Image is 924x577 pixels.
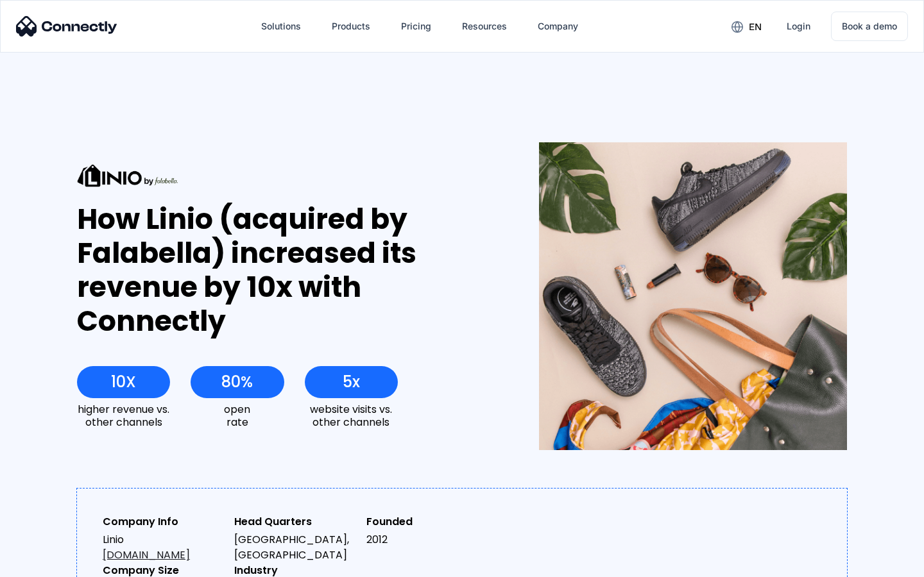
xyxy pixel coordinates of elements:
a: Login [776,11,821,42]
div: 10X [111,373,136,391]
div: How Linio (acquired by Falabella) increased its revenue by 10x with Connectly [77,203,492,338]
ul: Language list [26,555,77,573]
div: Head Quarters [234,514,355,530]
div: open rate [191,403,284,428]
aside: Language selected: English [13,555,77,573]
div: website visits vs. other channels [305,403,398,428]
a: Pricing [391,11,441,42]
a: [DOMAIN_NAME] [103,548,190,562]
div: Company [538,17,578,35]
div: en [749,18,762,36]
a: Book a demo [831,12,908,41]
div: Products [332,17,370,35]
div: Login [787,17,810,35]
div: Linio [103,532,224,563]
img: Connectly Logo [16,16,117,37]
div: 80% [221,373,253,391]
div: Founded [366,514,488,530]
div: Company Info [103,514,224,530]
div: 5x [343,373,360,391]
div: Pricing [401,17,431,35]
div: Solutions [261,17,301,35]
div: 2012 [366,532,488,548]
div: Resources [462,17,507,35]
div: [GEOGRAPHIC_DATA], [GEOGRAPHIC_DATA] [234,532,355,563]
div: higher revenue vs. other channels [77,403,170,428]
